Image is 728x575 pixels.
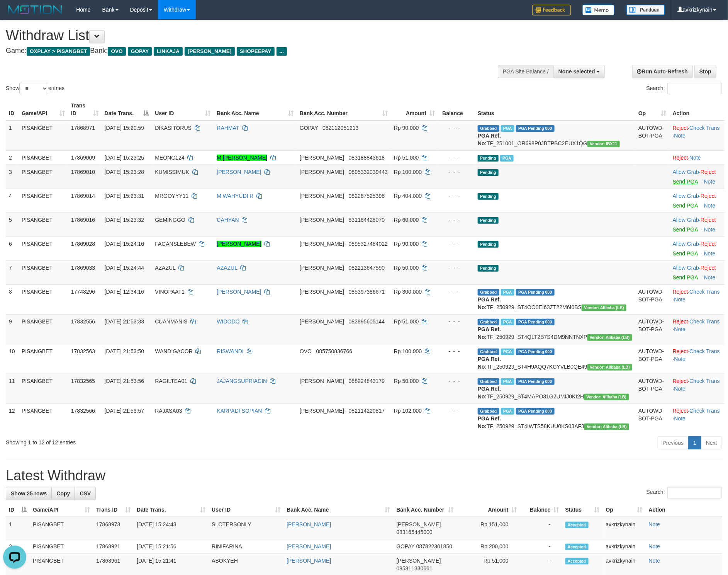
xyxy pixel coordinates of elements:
[562,503,603,517] th: Status: activate to sort column ascending
[635,403,670,433] td: AUTOWD-BOT-PGA
[349,193,385,199] span: Copy 082287525396 to clipboard
[105,169,144,175] span: [DATE] 15:23:28
[673,226,698,233] a: Send PGA
[670,344,725,374] td: · ·
[108,47,126,56] span: OVO
[51,487,75,500] a: Copy
[670,403,725,433] td: · ·
[71,265,95,271] span: 17869033
[670,99,725,121] th: Action
[6,487,52,500] a: Show 25 rows
[441,216,472,224] div: - - -
[704,250,716,257] a: Note
[105,193,144,199] span: [DATE] 15:23:31
[217,348,243,354] a: RISWANDI
[300,378,344,384] span: [PERSON_NAME]
[217,125,239,131] a: RAHMAT
[105,318,144,325] span: [DATE] 21:53:33
[673,169,699,175] a: Allow Grab
[689,318,720,325] a: Check Trans
[6,344,19,374] td: 10
[689,125,720,131] a: Check Trans
[71,378,95,384] span: 17832565
[441,168,472,176] div: - - -
[635,284,670,314] td: AUTOWD-BOT-PGA
[478,133,501,146] b: PGA Ref. No:
[475,121,635,151] td: TF_251001_OR698P0JBTPBC2EUX1QG
[478,319,499,325] span: Grabbed
[701,169,716,175] a: Reject
[217,169,261,175] a: [PERSON_NAME]
[71,348,95,354] span: 17832563
[478,193,499,200] span: Pending
[673,265,701,271] span: ·
[667,487,722,498] input: Search:
[667,83,722,94] input: Search:
[128,47,152,56] span: GOPAY
[704,274,716,281] a: Note
[68,99,102,121] th: Trans ID: activate to sort column ascending
[105,125,144,131] span: [DATE] 15:20:59
[56,490,70,497] span: Copy
[154,47,183,56] span: LINKAJA
[134,517,209,539] td: [DATE] 15:24:43
[673,318,688,325] a: Reject
[673,169,701,175] span: ·
[6,284,19,314] td: 8
[30,517,93,539] td: PISANGBET
[300,348,312,354] span: OVO
[587,334,632,341] span: Vendor URL: https://dashboard.q2checkout.com/secure
[701,217,716,223] a: Reject
[689,289,720,295] a: Check Trans
[105,348,144,354] span: [DATE] 21:53:50
[670,260,725,284] td: ·
[30,503,93,517] th: Game/API: activate to sort column ascending
[300,155,344,161] span: [PERSON_NAME]
[283,503,393,517] th: Bank Acc. Name: activate to sort column ascending
[673,193,699,199] a: Allow Grab
[587,141,620,147] span: Vendor URL: https://order6.1velocity.biz
[475,99,635,121] th: Status
[300,408,344,414] span: [PERSON_NAME]
[394,169,422,175] span: Rp 100.000
[649,558,660,564] a: Note
[635,314,670,344] td: AUTOWD-BOT-PGA
[300,241,344,247] span: [PERSON_NAME]
[349,408,385,414] span: Copy 082114220817 to clipboard
[674,133,686,139] a: Note
[603,503,646,517] th: Op: activate to sort column ascending
[478,155,499,162] span: Pending
[19,314,68,344] td: PISANGBET
[80,490,91,497] span: CSV
[704,226,716,233] a: Note
[155,241,196,247] span: FAGANSLEBEW
[694,65,716,78] a: Stop
[553,65,605,78] button: None selected
[441,377,472,385] div: - - -
[6,314,19,344] td: 9
[674,386,686,392] a: Note
[688,436,701,449] a: 1
[155,155,184,161] span: MEONG124
[498,65,553,78] div: PGA Site Balance /
[155,265,175,271] span: AZAZUL
[217,217,239,223] a: CAHYAN
[658,436,689,449] a: Previous
[501,378,514,385] span: Marked by avknovia
[673,202,698,209] a: Send PGA
[441,264,472,272] div: - - -
[438,99,475,121] th: Balance
[349,169,388,175] span: Copy 0895332039443 to clipboard
[394,155,419,161] span: Rp 51.000
[689,408,720,414] a: Check Trans
[349,318,385,325] span: Copy 083895605144 to clipboard
[670,236,725,260] td: ·
[478,415,501,429] b: PGA Ref. No:
[516,378,555,385] span: PGA Pending
[19,150,68,165] td: PISANGBET
[394,217,419,223] span: Rp 60.000
[441,124,472,132] div: - - -
[478,217,499,224] span: Pending
[185,47,234,56] span: [PERSON_NAME]
[93,517,134,539] td: 17868973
